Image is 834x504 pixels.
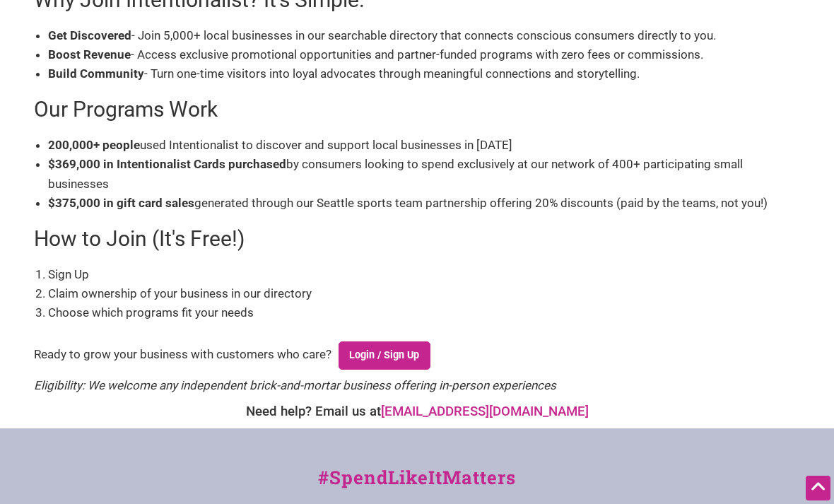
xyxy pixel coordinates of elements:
li: - Turn one-time visitors into loyal advocates through meaningful connections and storytelling. [48,64,800,83]
li: used Intentionalist to discover and support local businesses in [DATE] [48,136,800,155]
li: Choose which programs fit your needs [48,303,800,322]
div: Scroll Back to Top [806,476,830,500]
h2: How to Join (It's Free!) [34,224,800,254]
a: Login / Sign Up [339,341,430,370]
div: Need help? Email us at [7,402,827,421]
li: by consumers looking to spend exclusively at our network of 400+ participating small businesses [48,155,800,193]
b: Get Discovered [48,28,131,42]
b: $369,000 in Intentionalist Cards purchased [48,157,286,171]
li: generated through our Seattle sports team partnership offering 20% discounts (paid by the teams, ... [48,194,800,213]
div: Ready to grow your business with customers who care? [34,334,800,377]
li: - Access exclusive promotional opportunities and partner-funded programs with zero fees or commis... [48,45,800,64]
em: Eligibility: We welcome any independent brick-and-mortar business offering in-person experiences [34,378,556,392]
li: - Join 5,000+ local businesses in our searchable directory that connects conscious consumers dire... [48,26,800,45]
b: Build Community [48,66,144,81]
b: 200,000+ people [48,138,140,152]
li: Sign Up [48,265,800,284]
a: [EMAIL_ADDRESS][DOMAIN_NAME] [381,404,589,419]
b: Boost Revenue [48,47,131,61]
li: Claim ownership of your business in our directory [48,284,800,303]
h2: Our Programs Work [34,95,800,124]
b: $375,000 in gift card sales [48,196,194,210]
